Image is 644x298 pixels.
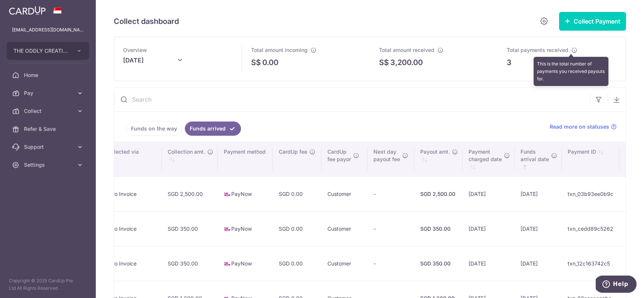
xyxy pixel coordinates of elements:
th: Collected via [100,142,162,176]
td: txn_cedd89c5262 [562,211,619,246]
td: [DATE] [463,211,515,246]
span: Settings [24,161,73,169]
p: 0.00 [262,57,278,68]
td: Xero Invoice [100,246,162,281]
td: [DATE] [515,211,562,246]
th: Payment ID: activate to sort column ascending [562,142,619,176]
iframe: Opens a widget where you can find more information [596,276,637,294]
td: txn_12c163742c5 [562,246,619,281]
a: Funds arrived [185,122,241,136]
span: Support [24,143,73,151]
span: Total amount incoming [251,47,308,53]
td: Customer [321,176,367,211]
td: PayNow [218,211,273,246]
span: Help [17,5,33,12]
span: Collect [24,107,73,115]
th: Next daypayout fee [367,142,414,176]
span: Total amount received [379,47,434,53]
span: Pay [24,89,73,97]
th: Collection amt. : activate to sort column ascending [162,142,218,176]
td: Customer [321,246,367,281]
input: Search [114,87,590,111]
span: S$ [379,57,389,68]
span: Refer & Save [24,125,73,133]
td: PayNow [218,176,273,211]
p: 3,200.00 [390,57,423,68]
th: CardUp fee [273,142,321,176]
td: Xero Invoice [100,211,162,246]
span: THE ODDLY CREATIVES PTE. LTD. [13,47,69,55]
p: 3 [507,57,512,68]
td: [DATE] [515,176,562,211]
span: Payout amt. [420,148,450,156]
th: Paymentcharged date : activate to sort column ascending [463,142,515,176]
td: - [367,176,414,211]
span: Collection amt. [168,148,205,156]
span: Next day payout fee [373,148,400,163]
p: [EMAIL_ADDRESS][DOMAIN_NAME] [12,26,84,34]
td: [DATE] [463,176,515,211]
td: SGD 0.00 [273,211,321,246]
img: CardUp [9,6,46,15]
td: txn_03b93ee0b9c [562,176,619,211]
th: CardUpfee payor [321,142,367,176]
a: Funds on the way [126,122,182,136]
button: THE ODDLY CREATIVES PTE. LTD. [7,42,89,60]
div: This is the total number of payments you received payouts for. [534,57,608,86]
span: Home [24,71,73,79]
span: Read more on statuses [550,123,609,130]
td: SGD 0.00 [273,246,321,281]
td: SGD 2,500.00 [162,176,218,211]
span: CardUp fee [279,148,307,156]
img: paynow-md-4fe65508ce96feda548756c5ee0e473c78d4820b8ea51387c6e4ad89e58a5e61.png [224,191,231,198]
h5: Collect dashboard [114,15,179,27]
td: - [367,211,414,246]
td: SGD 0.00 [273,176,321,211]
img: paynow-md-4fe65508ce96feda548756c5ee0e473c78d4820b8ea51387c6e4ad89e58a5e61.png [224,225,231,233]
td: [DATE] [463,246,515,281]
button: Collect Payment [559,12,626,31]
div: SGD 2,500.00 [420,190,457,198]
span: Funds arrival date [521,148,549,163]
span: Overview [123,47,147,53]
td: SGD 350.00 [162,211,218,246]
td: [DATE] [515,246,562,281]
div: SGD 350.00 [420,225,457,233]
td: Xero Invoice [100,176,162,211]
div: SGD 350.00 [420,260,457,267]
span: S$ [251,57,261,68]
th: Payment method [218,142,273,176]
td: SGD 350.00 [162,246,218,281]
span: Payment charged date [468,148,502,163]
td: PayNow [218,246,273,281]
td: - [367,246,414,281]
a: Read more on statuses [550,123,617,130]
img: paynow-md-4fe65508ce96feda548756c5ee0e473c78d4820b8ea51387c6e4ad89e58a5e61.png [224,260,231,268]
th: Payout amt. : activate to sort column ascending [414,142,463,176]
span: Total payments received [507,47,568,53]
th: Fundsarrival date : activate to sort column ascending [515,142,562,176]
td: Customer [321,211,367,246]
span: CardUp fee payor [327,148,351,163]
